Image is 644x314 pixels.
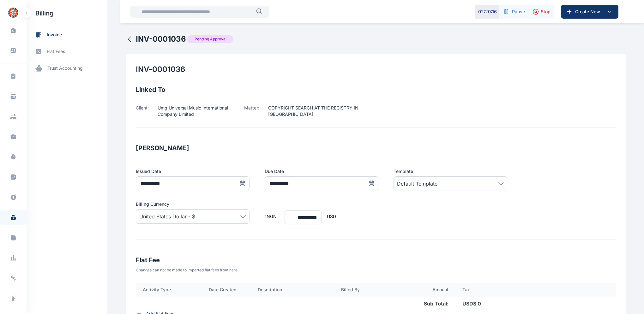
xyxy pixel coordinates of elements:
[462,300,609,307] p: USD$ 0
[244,105,259,117] p: Matter:
[190,37,231,42] li: Pending Approval
[136,64,185,74] h2: INV-0001036
[27,27,107,43] a: invoice
[265,204,336,229] div: 1 NGN = USD
[47,65,83,72] span: trust accounting
[202,283,251,297] th: Date Created
[424,300,448,307] p: Sub Total:
[158,105,244,117] p: Umg Universal Music International Company Limited
[529,5,554,19] button: Stop
[541,9,551,15] span: Stop
[27,60,107,77] a: trust accounting
[499,5,529,19] button: Pause
[400,283,455,297] th: Amount
[136,255,616,265] h3: Flat Fee
[265,168,378,175] label: Due Date
[136,143,616,153] h3: [PERSON_NAME]
[478,9,497,15] p: 02 : 20 : 16
[139,213,195,220] span: United States Dollar - $
[394,168,413,175] span: Template
[512,9,525,15] span: Pause
[27,43,107,60] a: flat fees
[47,32,62,38] span: invoice
[334,283,400,297] th: Billed By
[136,201,169,207] span: Billing Currency
[136,85,616,95] h3: Linked To
[136,283,202,297] th: Activity Type
[455,283,521,297] th: Tax
[561,5,618,19] button: Create New
[251,283,334,297] th: Description
[136,168,250,175] label: Issued Date
[397,180,437,187] span: Default Template
[136,34,186,44] span: INV-0001036
[268,105,378,117] p: COPYRIGHT SEARCH AT THE REGISTRY IN [GEOGRAPHIC_DATA]
[136,268,616,273] p: Changes can not be made to imported flat fees from here
[573,9,605,15] span: Create New
[47,48,65,55] span: flat fees
[136,105,149,117] p: Client:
